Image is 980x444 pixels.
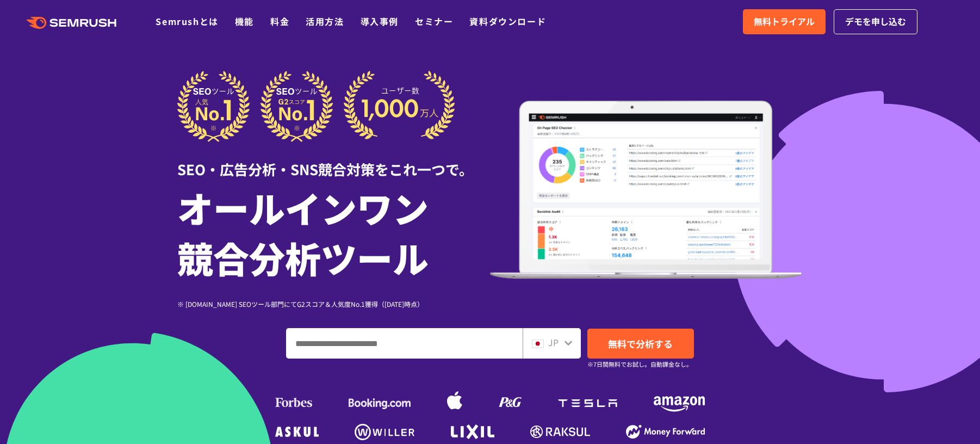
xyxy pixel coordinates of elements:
a: 料金 [270,15,289,28]
a: 機能 [235,15,254,28]
a: 資料ダウンロード [469,15,546,28]
a: デモを申し込む [834,9,917,34]
a: 無料で分析する [587,329,694,359]
span: デモを申し込む [845,15,906,29]
span: JP [548,336,559,349]
a: Semrushとは [156,15,218,28]
input: ドメイン、キーワードまたはURLを入力してください [287,329,522,358]
div: ※ [DOMAIN_NAME] SEOツール部門にてG2スコア＆人気度No.1獲得（[DATE]時点） [177,299,490,309]
a: セミナー [415,15,453,28]
small: ※7日間無料でお試し。自動課金なし。 [587,359,692,369]
a: 活用方法 [306,15,344,28]
span: 無料トライアル [754,15,815,29]
span: 無料で分析する [608,337,673,350]
a: 無料トライアル [743,9,826,34]
a: 導入事例 [361,15,399,28]
h1: オールインワン 競合分析ツール [177,182,490,282]
div: SEO・広告分析・SNS競合対策をこれ一つで。 [177,142,490,180]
